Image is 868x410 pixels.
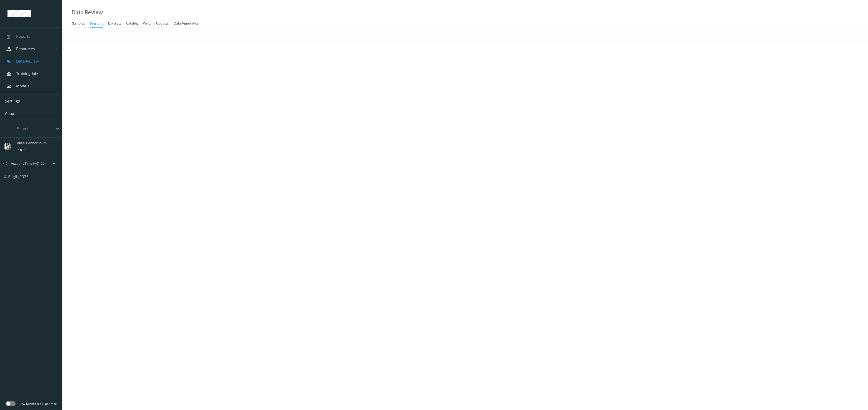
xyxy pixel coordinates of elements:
[108,21,121,27] div: Datasets
[90,21,103,28] div: Sessions
[72,20,90,27] a: Samples
[143,21,169,27] div: Pending Updates
[126,21,138,27] div: Catalog
[174,20,204,27] a: Data Annotation
[90,20,108,28] a: Sessions
[126,20,143,27] a: Catalog
[71,10,103,15] div: Data Review
[72,21,85,27] div: Samples
[143,20,174,27] a: Pending Updates
[108,20,126,27] a: Datasets
[174,21,199,27] div: Data Annotation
